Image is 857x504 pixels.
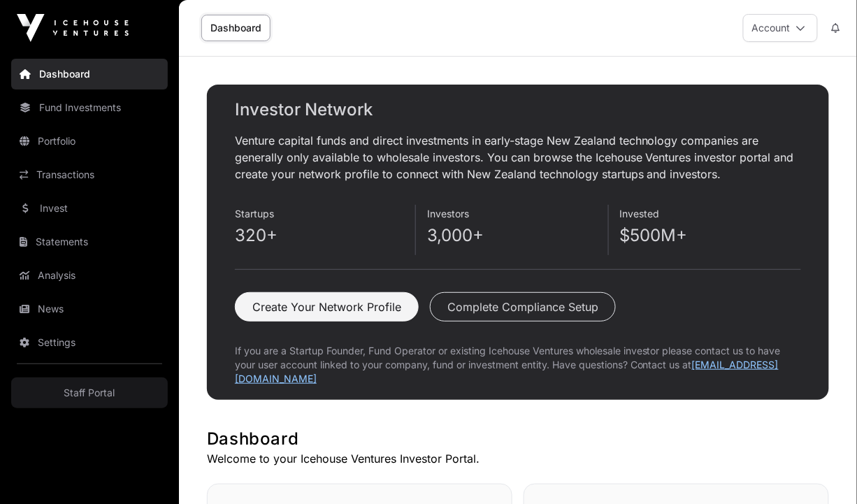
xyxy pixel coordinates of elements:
p: If you are a Startup Founder, Fund Operator or existing Icehouse Ventures wholesale investor plea... [235,344,801,386]
h1: Dashboard [207,428,829,450]
button: Account [743,14,818,42]
a: Dashboard [11,59,168,89]
button: Create Your Network Profile [235,292,419,322]
a: Invest [11,193,168,224]
span: Investors [427,208,469,219]
img: Icehouse Ventures Logo [17,14,129,42]
p: Welcome to your Icehouse Ventures Investor Portal. [207,450,829,467]
span: Invested [620,208,660,219]
h2: Investor Network [235,99,801,121]
a: Portfolio [11,126,168,157]
a: Analysis [11,260,168,291]
a: Fund Investments [11,92,168,123]
a: Statements [11,226,168,257]
a: Staff Portal [11,377,168,408]
p: Venture capital funds and direct investments in early-stage New Zealand technology companies are ... [235,132,801,182]
p: $500M+ [620,224,801,247]
a: Dashboard [201,15,271,41]
iframe: Chat Widget [787,437,857,504]
button: Complete Compliance Setup [430,292,616,322]
p: 320+ [235,224,415,247]
p: 3,000+ [427,224,607,247]
span: Startups [235,208,274,219]
a: Transactions [11,159,168,190]
a: News [11,294,168,324]
a: Settings [11,327,168,358]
